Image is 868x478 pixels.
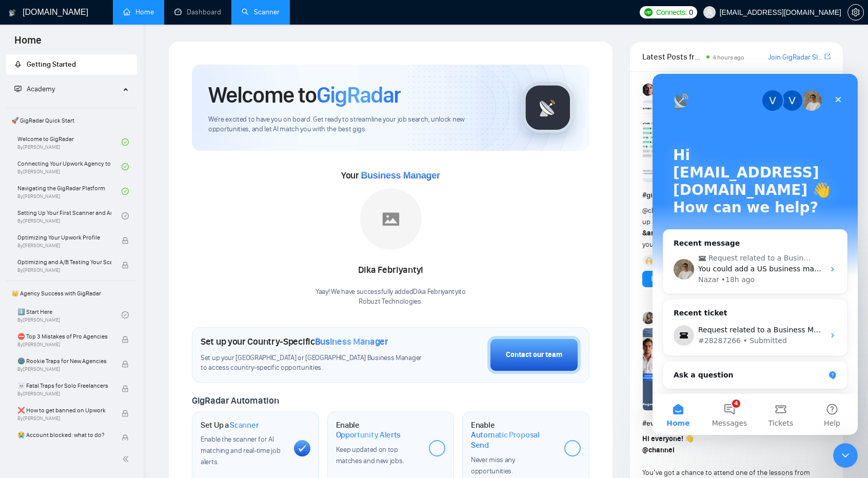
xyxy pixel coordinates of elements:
[471,455,515,475] span: Never miss any opportunities.
[242,8,280,16] a: searchScanner
[230,420,259,430] span: Scanner
[17,331,111,342] span: ⛔ Top 3 Mistakes of Pro Agencies
[17,430,111,440] span: 😭 Account blocked: what to do?
[201,420,259,430] h1: Set Up a
[685,434,694,443] span: 👋
[643,328,766,410] img: F09ASNL5WRY-GR%20Academy%20-%20Tamara%20Levit.png
[642,206,830,249] span: Hey Upwork growth hackers, here's our July round-up and release notes for GigRadar • is your prof...
[14,346,37,353] span: Home
[689,7,693,18] span: 0
[17,180,122,203] a: Navigating the GigRadar PlatformBy[PERSON_NAME]
[642,446,675,454] span: @channel
[824,52,831,61] span: export
[69,201,102,211] div: • 18h ago
[315,297,466,307] p: Robuzt Technologies .
[17,440,111,446] span: By [PERSON_NAME]
[847,8,864,16] a: setting
[506,349,562,361] div: Contact our team
[7,283,136,304] span: 👑 Agency Success with GigRadar
[192,395,279,406] span: GigRadar Automation
[17,205,122,227] a: Setting Up Your First Scanner and Auto-BidderBy[PERSON_NAME]
[833,443,858,468] iframe: Intercom live chat
[643,100,766,182] img: F09AC4U7ATU-image.png
[17,267,111,273] span: By [PERSON_NAME]
[824,52,831,62] a: export
[642,418,831,429] h1: # events
[645,257,653,264] img: 🙌
[122,410,129,417] span: lock
[17,131,122,153] a: Welcome to GigRadarBy[PERSON_NAME]
[122,212,129,220] span: check-circle
[17,232,111,243] span: Optimizing Your Upwork Profile
[642,206,673,215] span: @channel
[7,110,136,131] span: 🚀 GigRadar Quick Start
[103,320,154,361] button: Tickets
[17,366,111,372] span: By [PERSON_NAME]
[122,237,129,244] span: lock
[122,434,129,442] span: lock
[174,8,221,16] a: dashboardDashboard
[201,336,388,347] h1: Set up your Country-Specific
[122,262,129,269] span: lock
[642,271,676,287] button: Reply
[17,155,122,178] a: Connecting Your Upwork Agency to GigRadarBy[PERSON_NAME]
[17,415,111,422] span: By [PERSON_NAME]
[643,84,655,96] img: Vadym
[336,430,401,440] span: Opportunity Alerts
[643,312,655,324] img: Korlan
[122,311,129,318] span: check-circle
[360,188,422,250] img: placeholder.png
[11,247,194,276] div: Request related to a Business Manager#28287266 • Submitted
[21,234,184,247] div: Recent ticket
[208,115,505,134] span: We're excited to have you on board. Get ready to streamline your job search, unlock new opportuni...
[116,346,141,353] span: Tickets
[317,81,401,109] span: GigRadar
[176,16,195,35] div: Close
[122,188,129,195] span: check-circle
[27,60,76,69] span: Getting Started
[847,4,864,21] button: setting
[706,9,713,16] span: user
[336,420,421,440] h1: Enable
[768,52,822,63] a: Join GigRadar Slack Community
[17,342,111,348] span: By [PERSON_NAME]
[471,420,556,450] h1: Enable
[361,170,440,181] span: Business Manager
[341,170,440,181] span: Your
[336,445,404,465] span: Keep updated on top matches and new jobs.
[642,190,831,201] h1: # gigradar-hub
[14,85,22,92] span: fund-projection-screen
[10,287,195,315] div: Ask a question
[46,262,172,272] div: #28287266 • Submitted
[123,8,154,16] a: homeHome
[122,163,129,170] span: check-circle
[17,304,122,326] a: 1️⃣ Start HereBy[PERSON_NAME]
[122,336,129,343] span: lock
[208,81,401,109] h1: Welcome to
[122,361,129,368] span: lock
[46,251,172,262] div: Request related to a Business Manager
[17,243,111,249] span: By [PERSON_NAME]
[487,336,581,374] button: Contact our team
[14,61,22,68] span: rocket
[471,430,556,450] span: Automatic Proposal Send
[656,7,687,18] span: Connects:
[21,296,172,307] div: Ask a question
[6,54,137,75] li: Getting Started
[848,8,863,16] span: setting
[201,353,428,373] span: Set up your [GEOGRAPHIC_DATA] or [GEOGRAPHIC_DATA] Business Manager to access country-specific op...
[6,33,50,54] span: Home
[171,346,188,353] span: Help
[154,320,205,361] button: Help
[122,138,129,146] span: check-circle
